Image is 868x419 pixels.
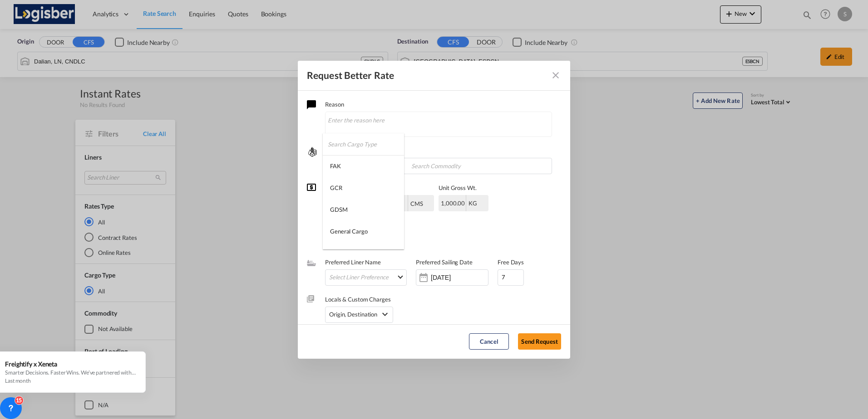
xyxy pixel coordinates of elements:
[328,133,404,155] input: Search Cargo Type
[330,249,375,257] div: Hazardous Cargo
[330,227,368,235] div: General Cargo
[330,184,342,192] div: GCR
[330,162,341,170] div: FAK
[330,205,348,214] div: GDSM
